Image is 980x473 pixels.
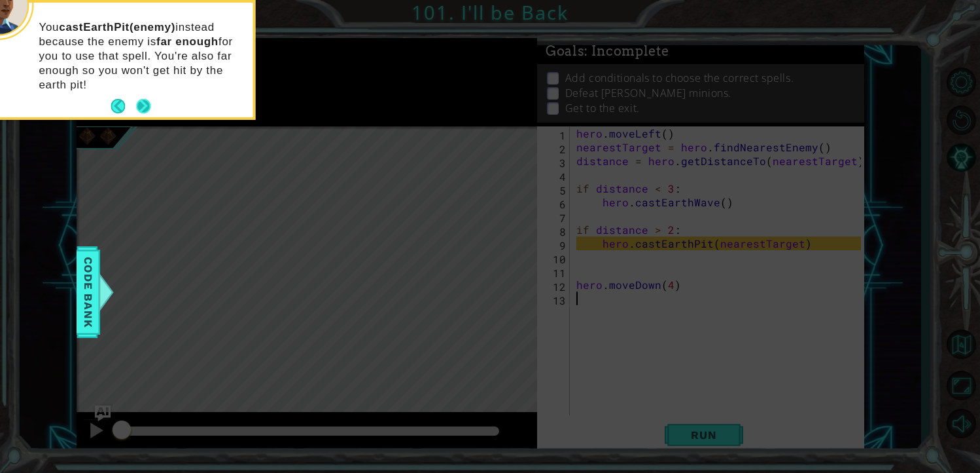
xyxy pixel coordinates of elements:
[136,99,150,113] button: Next
[59,21,175,33] strong: castEarthPit(enemy)
[156,35,219,48] strong: far enough
[78,252,99,332] span: Code Bank
[111,99,136,113] button: Back
[39,20,243,92] p: You instead because the enemy is for you to use that spell. You're also far enough so you won't g...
